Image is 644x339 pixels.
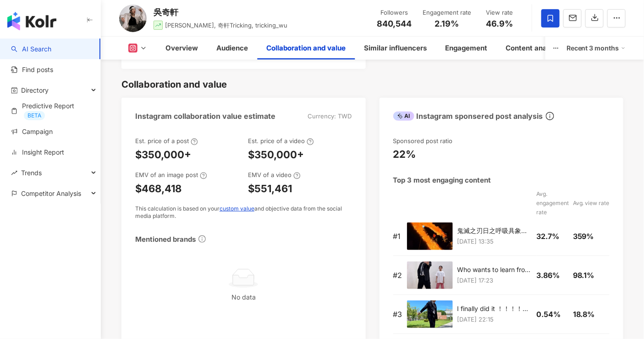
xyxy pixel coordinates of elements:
[573,270,605,280] div: 98.1%
[308,112,352,120] div: Currency: TWD
[393,175,491,185] div: Top 3 most engaging content
[407,300,453,328] img: I finally did it ！！！！！！ #XMA #katana
[445,43,487,54] div: Engagement
[21,162,42,183] span: Trends
[11,101,93,120] a: Predictive ReportBETA
[393,231,402,241] div: # 1
[393,111,414,121] div: AI
[135,182,182,196] div: $468,418
[21,80,49,100] span: Directory
[393,147,416,161] div: 22%
[457,275,532,285] p: [DATE] 17:23
[11,65,53,74] a: Find posts
[536,309,568,319] div: 0.54%
[135,171,207,179] div: EMV of an image post
[121,78,227,91] div: Collaboration and value
[457,236,532,246] p: [DATE] 13:35
[11,127,53,136] a: Campaign
[165,22,287,29] span: [PERSON_NAME], 奇軒Tricking, tricking_wu
[11,44,51,54] a: searchAI Search
[248,137,314,145] div: Est. price of a video
[393,270,402,280] div: # 2
[536,270,568,280] div: 3.86%
[393,137,453,145] div: Sponsored post ratio
[248,171,301,179] div: EMV of a video
[135,205,352,221] div: This calculation is based on your and objective data from the social media platform.
[573,231,605,241] div: 359%
[567,41,626,56] div: Recent 3 months
[457,314,532,324] p: [DATE] 22:15
[248,148,304,162] div: $350,000+
[119,5,147,32] img: KOL Avatar
[377,8,412,17] div: Followers
[457,265,532,274] div: Who wants to learn from me? #tricking #onlineclass
[135,111,275,121] div: Instagram collaboration value estimate
[11,170,17,176] span: rise
[154,6,287,18] div: 吳奇軒
[216,43,248,54] div: Audience
[393,111,543,121] div: Instagram sponsered post analysis
[423,8,471,17] div: Engagement rate
[457,226,532,235] div: 鬼滅之刃日之呼吸具象化 攝影 @tony51018 🔥 @titos_firedancer @marcus12270 @comingtrue_firegroup
[407,261,453,289] img: Who wants to learn from me? #tricking #onlineclass
[248,182,292,196] div: $551,461
[482,8,517,17] div: View rate
[486,19,513,28] span: 46.9%
[135,137,198,145] div: Est. price of a post
[536,189,573,217] div: Avg. engagement rate
[536,231,568,241] div: 32.7%
[135,148,191,162] div: $350,000+
[220,205,254,212] a: custom value
[377,19,412,28] span: 840,544
[573,199,610,208] div: Avg. view rate
[393,309,402,319] div: # 3
[435,19,459,28] span: 2.19%
[135,234,196,244] div: Mentioned brands
[21,183,81,204] span: Competitor Analysis
[506,43,562,54] div: Content analysis
[457,304,532,313] div: I finally did it ！！！！！！ #XMA #katana
[139,292,348,302] div: No data
[7,12,56,30] img: logo
[364,43,427,54] div: Similar influencers
[407,222,453,250] img: 鬼滅之刃日之呼吸具象化 攝影 @tony51018 🔥 @titos_firedancer @marcus12270 @comingtrue_firegroup
[165,43,198,54] div: Overview
[11,148,64,157] a: Insight Report
[573,309,605,319] div: 18.8%
[197,234,207,244] span: info-circle
[266,43,346,54] div: Collaboration and value
[545,111,556,122] span: info-circle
